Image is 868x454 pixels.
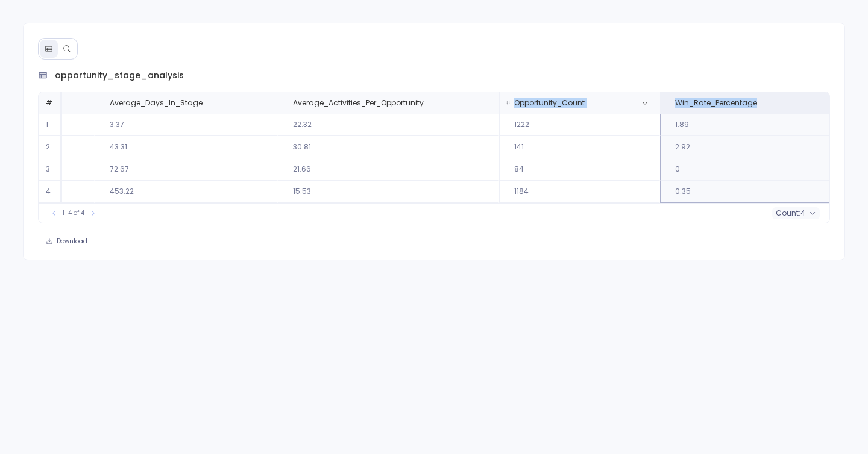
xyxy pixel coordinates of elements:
[95,158,278,181] td: 72.67
[39,114,62,136] td: 1
[95,181,278,203] td: 453.22
[39,181,62,203] td: 4
[660,158,832,181] td: 0
[46,98,52,108] span: #
[55,69,184,82] span: opportunity_stage_analysis
[772,207,820,219] button: count:4
[800,208,805,218] span: 4
[38,233,95,250] button: Download
[293,98,424,108] span: Average_Activities_Per_Opportunity
[110,98,203,108] span: Average_Days_In_Stage
[278,181,499,203] td: 15.53
[675,98,757,108] span: Win_Rate_Percentage
[499,136,660,158] td: 141
[278,114,499,136] td: 22.32
[514,98,585,108] span: Opportunity_Count
[660,114,832,136] td: 1.89
[278,136,499,158] td: 30.81
[63,208,84,218] span: 1-4 of 4
[499,158,660,181] td: 84
[95,114,278,136] td: 3.37
[776,208,800,218] span: count :
[660,181,832,203] td: 0.35
[499,114,660,136] td: 1222
[39,136,62,158] td: 2
[39,158,62,181] td: 3
[95,136,278,158] td: 43.31
[660,136,832,158] td: 2.92
[499,181,660,203] td: 1184
[57,237,87,246] span: Download
[278,158,499,181] td: 21.66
